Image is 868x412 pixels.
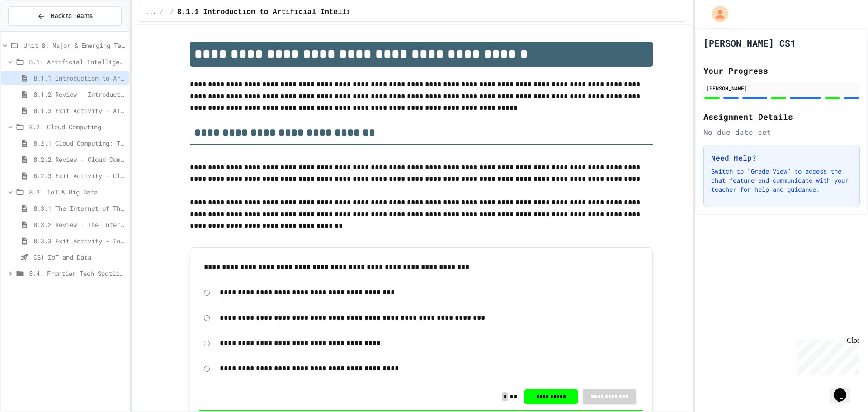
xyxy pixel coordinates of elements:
iframe: chat widget [793,336,859,375]
iframe: chat widget [830,376,859,403]
span: 8.2.1 Cloud Computing: Transforming the Digital World [33,138,125,148]
h3: Need Help? [711,152,852,163]
div: No due date set [703,127,860,137]
h2: Assignment Details [703,110,860,123]
div: Chat with us now!Close [4,4,62,57]
span: 8.1: Artificial Intelligence Basics [29,57,125,66]
span: 8.1.2 Review - Introduction to Artificial Intelligence [33,90,125,99]
span: ... [146,9,156,16]
span: / [170,9,174,16]
h2: Your Progress [703,64,860,77]
h1: [PERSON_NAME] CS1 [703,37,796,49]
span: 8.3.3 Exit Activity - IoT Data Detective Challenge [33,236,125,246]
div: My Account [703,4,731,24]
span: 8.4: Frontier Tech Spotlight [29,269,125,278]
span: 8.3.2 Review - The Internet of Things and Big Data [33,220,125,229]
span: 8.1.1 Introduction to Artificial Intelligence [177,7,373,18]
span: 8.3.1 The Internet of Things and Big Data: Our Connected Digital World [33,204,125,213]
span: Back to Teams [51,11,93,21]
span: 8.1.1 Introduction to Artificial Intelligence [33,73,125,83]
span: 8.2.2 Review - Cloud Computing [33,155,125,164]
span: 8.1.3 Exit Activity - AI Detective [33,106,125,115]
p: Switch to "Grade View" to access the chat feature and communicate with your teacher for help and ... [711,167,852,194]
button: Back to Teams [8,6,122,26]
span: CS1 IoT and Data [33,252,125,262]
div: [PERSON_NAME] [706,84,857,92]
span: 8.3: IoT & Big Data [29,187,125,197]
span: Unit 8: Major & Emerging Technologies [24,41,125,50]
span: 8.2.3 Exit Activity - Cloud Service Detective [33,171,125,180]
span: 8.2: Cloud Computing [29,122,125,132]
span: / [160,9,163,16]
